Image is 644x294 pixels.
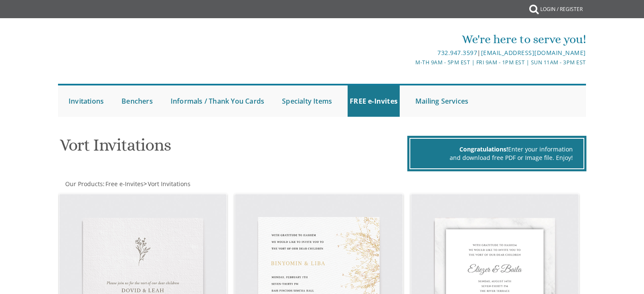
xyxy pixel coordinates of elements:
div: Enter your information [421,145,573,154]
a: Benchers [119,85,155,117]
a: FREE e-Invites [348,85,400,117]
div: M-Th 9am - 5pm EST | Fri 9am - 1pm EST | Sun 11am - 3pm EST [235,58,586,67]
a: Mailing Services [413,85,470,117]
a: Free e-Invites [105,180,144,188]
a: Informals / Thank You Cards [169,85,266,117]
div: : [58,180,322,188]
div: | [235,48,586,58]
a: Invitations [66,85,106,117]
span: Congratulations! [459,145,508,153]
div: We're here to serve you! [235,31,586,48]
a: 732.947.3597 [437,49,477,57]
span: Vort Invitations [148,180,191,188]
div: and download free PDF or Image file. Enjoy! [421,154,573,162]
h1: Vort Invitations [60,136,405,161]
a: Specialty Items [280,85,334,117]
a: Our Products [64,180,103,188]
span: Free e-Invites [105,180,144,188]
span: > [144,180,191,188]
a: Vort Invitations [147,180,191,188]
a: [EMAIL_ADDRESS][DOMAIN_NAME] [481,49,586,57]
